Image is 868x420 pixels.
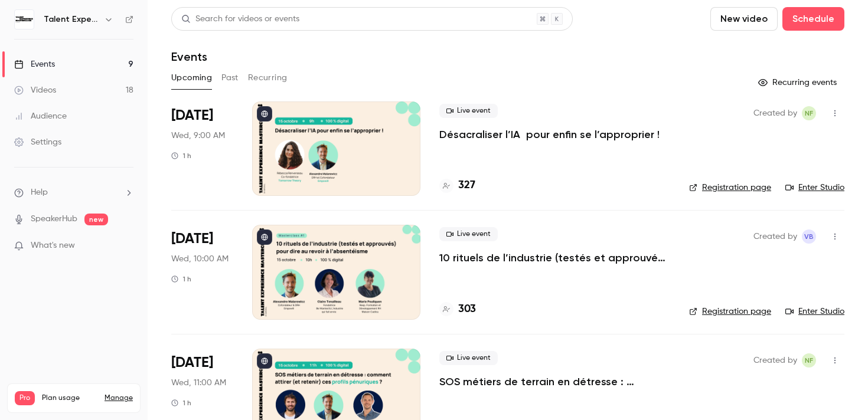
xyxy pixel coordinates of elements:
span: Pro [15,391,35,405]
span: Created by [753,353,797,367]
li: help-dropdown-opener [14,186,133,199]
div: Oct 15 Wed, 9:00 AM (Europe/Paris) [171,101,233,196]
span: Created by [753,229,797,244]
span: Wed, 9:00 AM [171,130,225,142]
span: Live event [439,351,498,365]
a: 327 [439,178,475,193]
h4: 327 [458,178,475,193]
span: Live event [439,227,498,241]
img: Talent Experience Masterclass [15,10,34,29]
h6: Talent Experience Masterclass [44,14,99,25]
h4: 303 [458,301,476,317]
span: [DATE] [171,106,213,125]
a: 303 [439,301,476,317]
button: Recurring [248,68,288,87]
iframe: Noticeable Trigger [119,241,133,251]
span: Wed, 10:00 AM [171,253,229,265]
span: Noémie Forcella [802,106,816,120]
span: new [84,214,108,225]
span: Victoire Baba [802,229,816,244]
a: Registration page [689,306,771,317]
a: Manage [105,393,133,403]
div: Oct 15 Wed, 10:00 AM (Europe/Paris) [171,225,233,319]
span: Live event [439,104,498,118]
span: Created by [753,106,797,120]
span: Noémie Forcella [802,353,816,367]
span: NF [805,106,813,120]
div: Search for videos or events [181,13,299,25]
button: New video [710,7,778,31]
div: 1 h [171,398,191,408]
div: Audience [14,110,67,122]
a: Registration page [689,182,771,193]
div: Videos [14,84,56,96]
button: Past [221,68,239,87]
span: [DATE] [171,353,213,372]
div: Events [14,58,55,70]
div: Settings [14,136,61,148]
a: Enter Studio [785,182,844,193]
span: NF [805,353,813,367]
span: Plan usage [42,393,97,403]
div: 1 h [171,151,191,160]
a: Enter Studio [785,306,844,317]
span: What's new [31,239,75,252]
span: Wed, 11:00 AM [171,377,226,389]
div: 1 h [171,274,191,284]
a: SpeakerHub [31,213,77,225]
span: [DATE] [171,229,213,248]
a: 10 rituels de l’industrie (testés et approuvés) pour dire au revoir à l’absentéisme [439,251,670,265]
button: Schedule [782,7,844,31]
button: Recurring events [753,73,844,92]
a: SOS métiers de terrain en détresse : comment attirer (et retenir) ces profils pénuriques ? [439,375,670,389]
button: Upcoming [171,68,212,87]
span: Help [31,186,48,199]
span: VB [804,229,814,244]
a: Désacraliser l’IA pour enfin se l’approprier ! [439,127,660,142]
h1: Events [171,50,207,64]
